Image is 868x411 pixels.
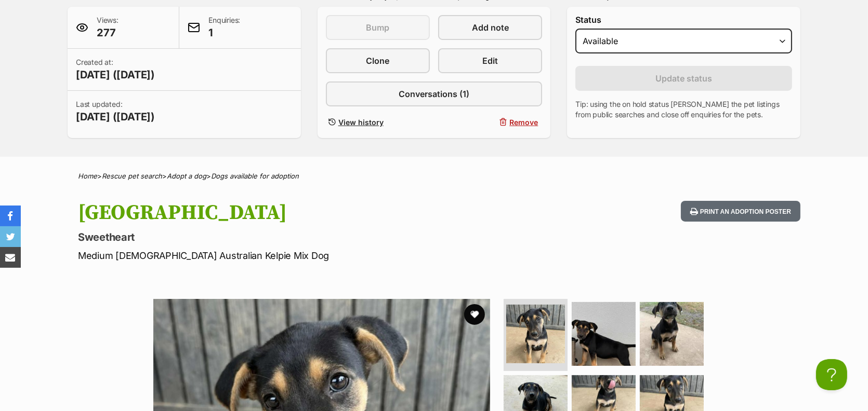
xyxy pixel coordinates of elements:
span: Conversations (1) [399,88,469,100]
button: favourite [464,304,485,325]
p: Medium [DEMOGRAPHIC_DATA] Australian Kelpie Mix Dog [78,249,518,263]
a: Dogs available for adoption [211,172,299,180]
a: Home [78,172,97,180]
a: Rescue pet search [102,172,162,180]
span: 1 [208,25,240,40]
p: Enquiries: [208,15,240,40]
span: Remove [509,117,538,128]
p: Last updated: [76,99,155,124]
p: Created at: [76,57,155,82]
label: Status [575,15,792,24]
a: Conversations (1) [326,81,543,106]
p: Sweetheart [78,230,518,244]
p: Views: [97,15,119,40]
span: Add note [472,21,509,34]
span: [DATE] ([DATE]) [76,67,155,82]
button: Remove [438,115,542,130]
a: Edit [438,48,542,73]
span: [DATE] ([DATE]) [76,109,155,124]
span: View history [338,117,384,128]
button: Print an adoption poster [681,201,800,222]
img: Photo of London [640,302,704,366]
span: 277 [97,25,119,40]
a: Add note [438,15,542,40]
span: Update status [655,72,712,85]
p: Tip: using the on hold status [PERSON_NAME] the pet listings from public searches and close off e... [575,99,792,120]
img: Photo of London [506,305,565,363]
a: View history [326,115,430,130]
span: Bump [366,21,389,34]
h1: [GEOGRAPHIC_DATA] [78,201,518,225]
button: Update status [575,66,792,91]
button: Bump [326,15,430,40]
span: Clone [366,54,389,67]
div: > > > [52,172,816,180]
iframe: Help Scout Beacon - Open [816,359,847,390]
img: Photo of London [572,302,636,366]
span: Edit [482,54,498,67]
a: Adopt a dog [167,172,206,180]
a: Clone [326,48,430,73]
